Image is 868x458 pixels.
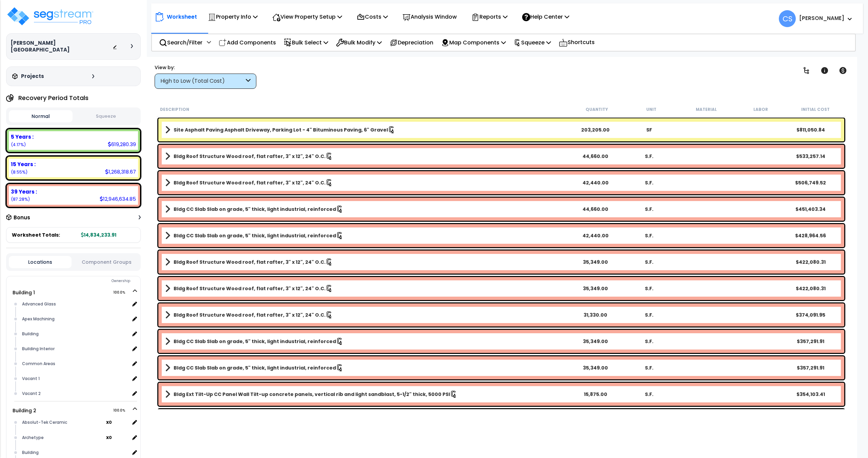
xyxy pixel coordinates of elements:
a: Assembly Title [165,310,569,320]
div: $451,403.34 [784,206,838,213]
p: Bulk Modify [336,38,382,47]
b: 39 Years : [11,188,37,195]
div: 1,268,318.67 [105,168,136,175]
div: 203,205.00 [569,126,623,133]
button: Component Groups [75,258,138,266]
div: Building [20,449,130,457]
button: Squeeze [74,111,138,122]
p: Squeeze [514,38,551,47]
b: Bldg Roof Structure Wood roof, flat rafter, 3" x 12", 24" O.C. [174,153,325,160]
div: 619,280.39 [108,141,136,148]
p: Depreciation [390,38,433,47]
div: $533,257.14 [784,153,838,160]
small: Material [696,107,717,112]
a: Assembly Title [165,152,569,161]
div: 42,440.00 [569,179,623,186]
small: (4.17%) [11,142,26,147]
a: Assembly Title [165,231,569,240]
div: $422,080.31 [784,285,838,292]
div: 15,875.00 [569,391,623,398]
div: Ownership [20,277,140,285]
p: Worksheet [167,12,197,21]
div: S.F. [623,259,676,265]
a: Building 2 100.0% [13,407,36,414]
b: Bldg CC Slab Slab on grade, 5" thick, light industrial, reinforced [174,232,336,239]
p: Property Info [208,12,258,21]
h3: Bonus [14,215,30,221]
h3: [PERSON_NAME][GEOGRAPHIC_DATA] [11,40,113,53]
div: SF [623,126,676,133]
b: Bldg CC Slab Slab on grade, 5" thick, light industrial, reinforced [174,364,336,371]
div: 35,349.00 [569,338,623,345]
div: Vacant 1 [20,375,130,383]
div: S.F. [623,179,676,186]
div: 12,946,634.85 [100,195,136,202]
div: 35,349.00 [569,259,623,265]
div: Add Components [215,35,280,51]
p: Bulk Select [284,38,328,47]
div: 44,660.00 [569,206,623,213]
div: 31,330.00 [569,312,623,318]
b: Bldg Roof Structure Wood roof, flat rafter, 3" x 12", 24" O.C. [174,179,325,186]
div: $811,050.84 [784,126,838,133]
b: Bldg CC Slab Slab on grade, 5" thick, light industrial, reinforced [174,338,336,345]
small: (87.28%) [11,196,30,202]
div: S.F. [623,312,676,318]
b: Bldg Roof Structure Wood roof, flat rafter, 3" x 12", 24" O.C. [174,259,325,265]
small: Labor [753,107,768,112]
p: Shortcuts [559,38,595,47]
div: $428,964.56 [784,232,838,239]
a: Assembly Title [165,284,569,293]
p: Costs [357,12,388,21]
b: Bldg Ext Tilt-Up CC Panel Wall Tilt-up concrete panels, vertical rib and light sandblast, 5-1/2" ... [174,391,450,398]
div: S.F. [623,153,676,160]
div: S.F. [623,391,676,398]
b: x [106,434,112,441]
small: Description [160,107,189,112]
div: S.F. [623,232,676,239]
a: Assembly Title [165,178,569,187]
div: Absolut-Tek Ceramic [20,418,106,426]
div: Building [20,330,130,338]
div: S.F. [623,364,676,371]
a: Assembly Title [165,257,569,267]
div: S.F. [623,206,676,213]
div: $422,080.31 [784,259,838,265]
b: Bldg CC Slab Slab on grade, 5" thick, light industrial, reinforced [174,206,336,213]
small: 0 [109,435,112,440]
span: 100.0% [113,288,131,297]
div: $354,103.41 [784,391,838,398]
b: 15 Years : [11,161,36,168]
div: 42,440.00 [569,232,623,239]
b: 5 Years : [11,133,34,140]
div: $374,091.95 [784,312,838,318]
button: Normal [9,110,73,122]
div: View by: [155,64,256,71]
b: 14,834,233.91 [81,232,116,238]
a: Assembly Title [165,204,569,214]
a: Assembly Title [165,363,569,373]
p: Reports [471,12,508,21]
span: CS [779,10,796,27]
a: Assembly Title [165,337,569,346]
b: Bldg Roof Structure Wood roof, flat rafter, 3" x 12", 24" O.C. [174,285,325,292]
small: (8.55%) [11,169,27,175]
p: Help Center [522,12,569,21]
h3: Projects [21,73,44,80]
b: x [106,419,112,425]
div: 35,349.00 [569,285,623,292]
span: location multiplier [106,418,130,426]
p: Add Components [219,38,276,47]
span: Worksheet Totals: [12,232,60,238]
div: Shortcuts [555,34,598,51]
button: Locations [9,256,72,268]
a: Assembly Title [165,125,569,135]
small: Quantity [586,107,608,112]
b: Site Asphalt Paving Asphalt Driveway, Parking Lot - 4" Bituminous Paving, 6" Gravel [174,126,388,133]
a: Assembly Title [165,390,569,399]
div: Advanced Glass [20,300,130,308]
div: Apex Machining [20,315,130,323]
div: $506,749.52 [784,179,838,186]
div: $357,291.91 [784,338,838,345]
span: location multiplier [106,433,130,442]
